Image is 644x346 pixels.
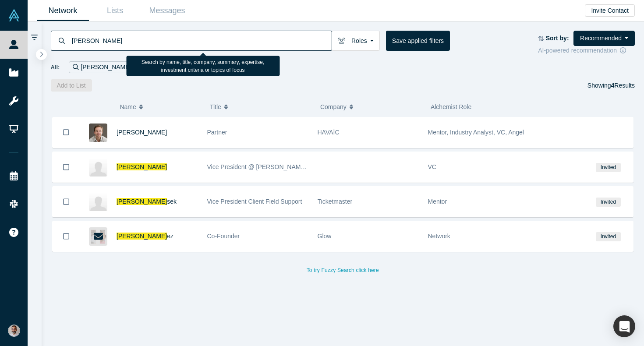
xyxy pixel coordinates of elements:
strong: 4 [611,82,615,89]
img: Rob Heath's Profile Image [89,124,107,142]
span: Invited [596,232,620,241]
span: Glow [318,233,332,240]
span: [PERSON_NAME] [117,198,167,205]
strong: Sort by: [546,35,569,42]
button: Add to List [51,79,92,92]
span: Partner [207,129,227,136]
span: [PERSON_NAME] [117,233,167,240]
a: [PERSON_NAME]ez [117,233,173,240]
a: [PERSON_NAME] [117,163,167,170]
button: Recommended [573,31,635,46]
img: Chris Martin's Profile Image [89,158,107,177]
button: Bookmark [53,187,80,217]
span: Vice President @ [PERSON_NAME] Equity Park, LLC [207,163,354,170]
a: [PERSON_NAME]sek [117,198,177,205]
span: All: [51,63,60,72]
div: Showing [587,79,635,92]
span: VC [428,163,436,170]
span: Vice President Client Field Support [207,198,302,205]
span: HAVAÍC [318,129,340,136]
input: Search by name, title, company, summary, expertise, investment criteria or topics of focus [71,30,332,51]
a: Lists [89,0,141,21]
button: Roles [332,31,380,51]
img: Alchemist Vault Logo [8,9,20,21]
button: To try Fuzzy Search click here [301,265,385,276]
div: [PERSON_NAME] [69,61,142,73]
button: Save applied filters [386,31,450,51]
span: sek [167,198,177,205]
span: Mentor [428,198,447,205]
a: [PERSON_NAME] [117,129,167,136]
a: Messages [141,0,193,21]
span: Alchemist Role [431,103,471,110]
span: Invited [596,163,620,172]
span: Name [120,98,136,116]
span: Mentor, Industry Analyst, VC, Angel [428,129,524,136]
span: Title [210,98,221,116]
button: Bookmark [53,117,80,148]
a: Network [37,0,89,21]
span: Results [611,82,635,89]
button: Bookmark [53,221,80,251]
span: ez [167,233,173,240]
img: Chris Martinsek's Profile Image [89,193,107,211]
button: Title [210,98,311,116]
span: Company [320,98,347,116]
span: Invited [596,198,620,207]
span: Ticketmaster [318,198,353,205]
span: Network [428,233,450,240]
button: Bookmark [53,152,80,182]
button: Remove Filter [131,62,138,72]
div: AI-powered recommendation [538,46,635,55]
button: Company [320,98,421,116]
button: Name [120,98,201,116]
img: Gotam Bhardwaj's Account [8,325,20,337]
button: Invite Contact [585,4,635,17]
span: Co-Founder [207,233,240,240]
